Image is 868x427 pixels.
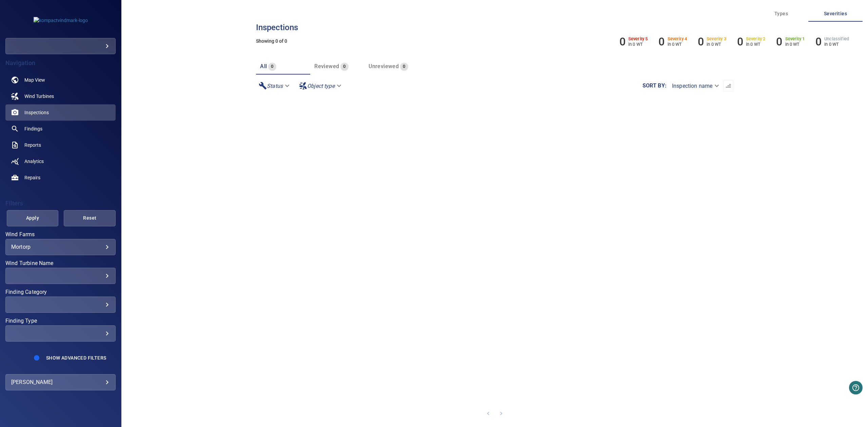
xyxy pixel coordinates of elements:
span: Findings [24,125,42,132]
li: Severity 4 [658,35,687,48]
a: windturbines noActive [5,88,116,104]
div: Finding Category [5,297,116,313]
div: Inspection name [667,80,723,92]
button: Sort list from oldest to newest [723,80,733,92]
h6: Severity 1 [785,37,805,41]
nav: pagination navigation [256,400,733,427]
a: map noActive [5,72,116,88]
p: in 0 WT [707,42,726,47]
label: Finding Type [5,318,116,324]
li: Severity Unclassified [815,35,849,48]
em: Object type [307,83,335,89]
span: Inspections [24,109,49,116]
h6: 0 [737,35,743,48]
div: [PERSON_NAME] [11,377,110,388]
h6: 0 [776,35,782,48]
div: Finding Type [5,325,116,342]
img: kompactvindmark-logo [34,17,88,24]
h6: 0 [619,35,626,48]
p: in 0 WT [824,42,849,47]
h6: Severity 4 [668,37,687,41]
h6: 0 [658,35,665,48]
a: repairs noActive [5,169,116,186]
span: Wind Turbines [24,93,54,100]
div: Wind Turbine Name [5,268,116,284]
span: Map View [24,77,45,83]
h6: Severity 3 [707,37,726,41]
span: Types [758,9,804,18]
span: Reviewed [314,63,339,69]
h6: Unclassified [824,37,849,41]
label: Finding Category [5,289,116,295]
p: in 0 WT [746,42,766,47]
span: Analytics [24,158,44,165]
div: Wind Farms [5,239,116,255]
div: Object type [296,80,346,92]
span: Show Advanced Filters [46,355,106,361]
p: in 0 WT [668,42,687,47]
h6: 0 [698,35,704,48]
em: Status [267,83,283,89]
a: analytics noActive [5,153,116,169]
span: Reports [24,142,41,148]
span: All [260,63,267,69]
h4: Navigation [5,60,116,66]
button: Reset [64,210,116,226]
li: Severity 5 [619,35,648,48]
div: kompactvindmark [5,38,116,54]
span: Unreviewed [369,63,399,69]
label: Sort by : [643,83,667,88]
li: Severity 2 [737,35,766,48]
span: 0 [268,63,276,70]
h6: 0 [815,35,822,48]
h3: Inspections [256,23,733,32]
label: Wind Turbine Name [5,261,116,266]
span: Apply [15,214,50,222]
span: 0 [400,63,408,70]
span: 0 [340,63,348,70]
h4: Filters [5,200,116,207]
h5: Showing 0 of 0 [256,39,733,44]
span: Severities [812,9,859,18]
div: Mortorp [11,244,110,250]
p: in 0 WT [628,42,648,47]
a: inspections active [5,104,116,121]
a: findings noActive [5,121,116,137]
span: Repairs [24,174,40,181]
div: Status [256,80,294,92]
h6: Severity 5 [628,37,648,41]
button: Show Advanced Filters [42,352,110,363]
label: Wind Farms [5,232,116,237]
li: Severity 3 [698,35,726,48]
button: Apply [7,210,59,226]
li: Severity 1 [776,35,805,48]
a: reports noActive [5,137,116,153]
p: in 0 WT [785,42,805,47]
h6: Severity 2 [746,37,766,41]
span: Reset [72,214,107,222]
